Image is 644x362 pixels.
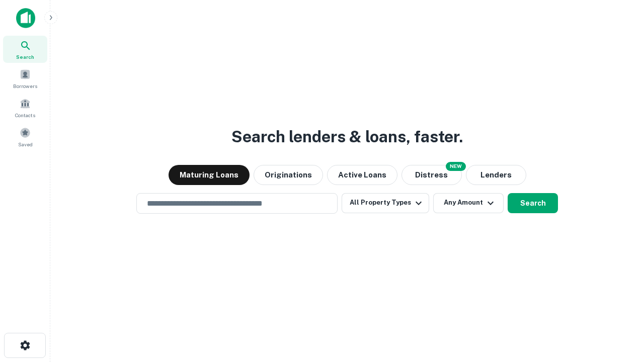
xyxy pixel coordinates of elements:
button: Any Amount [433,193,504,213]
h3: Search lenders & loans, faster. [231,125,463,149]
a: Saved [3,123,47,150]
button: Maturing Loans [169,165,250,185]
button: Lenders [466,165,526,185]
span: Saved [18,140,33,148]
iframe: Chat Widget [594,282,644,330]
a: Borrowers [3,65,47,92]
span: Contacts [15,111,35,119]
button: Originations [254,165,323,185]
a: Contacts [3,94,47,121]
div: NEW [446,162,466,171]
a: Search [3,36,47,63]
button: Active Loans [327,165,397,185]
button: All Property Types [342,193,429,213]
span: Search [16,53,34,61]
span: Borrowers [13,82,37,90]
button: Search [508,193,558,213]
button: Search distressed loans with lien and other non-mortgage details. [401,165,462,185]
img: capitalize-icon.png [16,8,35,28]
